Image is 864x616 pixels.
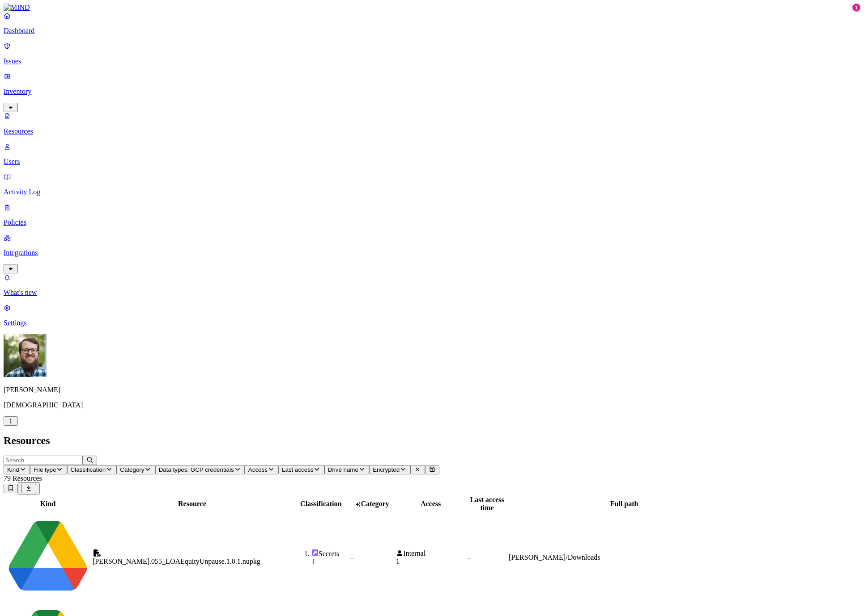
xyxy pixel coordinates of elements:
[509,553,740,562] div: [PERSON_NAME]/Downloads
[4,42,860,65] a: Issues
[5,514,91,599] img: google-drive
[159,466,234,473] span: Data types: GCP credentials
[4,112,860,135] a: Resources
[4,319,860,327] p: Settings
[282,466,313,473] span: Last access
[93,557,292,566] div: [PERSON_NAME].055_LOAEquityUnpause.1.0.1.nupkg
[350,553,354,561] span: –
[4,12,860,35] a: Dashboard
[509,500,740,508] div: Full path
[248,466,268,473] span: Access
[396,549,465,557] div: Internal
[4,203,860,226] a: Policies
[4,334,47,377] img: Rick Heil
[4,127,860,135] p: Resources
[4,273,860,297] a: What's new
[93,500,292,508] div: Resource
[4,4,30,12] img: MIND
[34,466,56,473] span: File type
[4,386,860,394] p: [PERSON_NAME]
[328,466,358,473] span: Drive name
[4,435,860,447] h2: Resources
[294,500,349,508] div: Classification
[4,173,860,196] a: Activity Log
[373,466,400,473] span: Encrypted
[396,557,465,566] div: 1
[4,304,860,327] a: Settings
[4,249,860,257] p: Integrations
[4,4,860,12] a: MIND
[361,500,389,507] span: Category
[311,549,349,558] div: Secrets
[4,57,860,65] p: Issues
[7,466,19,473] span: Kind
[120,466,144,473] span: Category
[4,72,860,111] a: Inventory
[4,474,42,482] span: 79 Resources
[4,27,860,35] p: Dashboard
[467,496,507,512] div: Last access time
[4,188,860,196] p: Activity Log
[71,466,106,473] span: Classification
[4,456,83,465] input: Search
[396,500,465,508] div: Access
[311,558,349,566] div: 1
[4,289,860,297] p: What's new
[467,553,471,561] span: –
[4,88,860,96] p: Inventory
[4,218,860,226] p: Policies
[4,234,860,272] a: Integrations
[852,4,860,12] div: 1
[4,158,860,166] p: Users
[5,500,91,508] div: Kind
[4,142,860,166] a: Users
[311,549,319,556] img: secret
[4,401,860,409] p: [DEMOGRAPHIC_DATA]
